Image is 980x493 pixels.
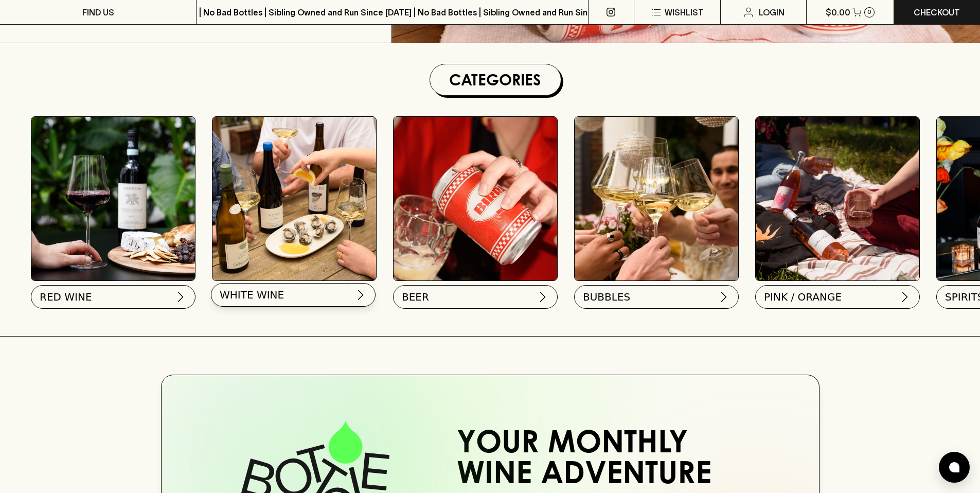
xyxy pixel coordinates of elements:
[899,291,911,303] img: chevron-right.svg
[212,117,376,280] img: optimise
[354,289,367,301] img: chevron-right.svg
[665,6,704,19] p: Wishlist
[759,6,785,19] p: Login
[402,290,429,304] span: BEER
[393,285,558,309] button: BEER
[82,6,114,19] p: FIND US
[394,117,557,280] img: BIRRA_GOOD-TIMES_INSTA-2 1/optimise?auth=Mjk3MjY0ODMzMw__
[826,6,850,19] p: $0.00
[537,291,549,303] img: chevron-right.svg
[764,290,842,304] span: PINK / ORANGE
[434,68,557,91] h1: Categories
[867,9,871,15] p: 0
[914,6,960,19] p: Checkout
[718,291,730,303] img: chevron-right.svg
[211,283,376,307] button: WHITE WINE
[31,117,195,280] img: Red Wine Tasting
[574,285,739,309] button: BUBBLES
[40,290,92,304] span: RED WINE
[583,290,630,304] span: BUBBLES
[174,291,187,303] img: chevron-right.svg
[457,430,753,491] h2: Your Monthly Wine Adventure
[755,285,920,309] button: PINK / ORANGE
[949,462,959,472] img: bubble-icon
[31,285,195,309] button: RED WINE
[220,288,284,302] span: WHITE WINE
[575,117,738,280] img: 2022_Festive_Campaign_INSTA-16 1
[756,117,919,280] img: gospel_collab-2 1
